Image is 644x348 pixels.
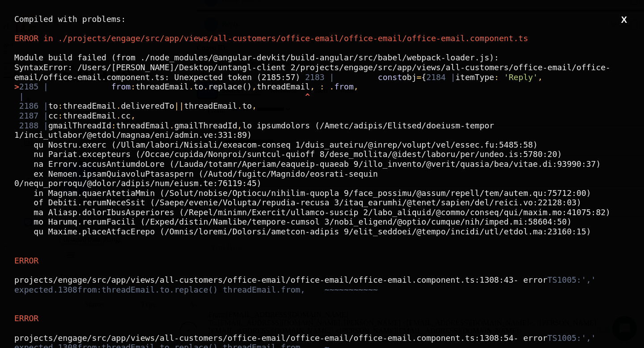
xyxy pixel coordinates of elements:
[426,72,455,82] span: 2184 |
[131,82,136,91] span: :
[513,333,547,343] span: - error
[14,82,19,91] span: >
[111,121,116,130] span: :
[19,121,48,130] span: 2188 |
[203,82,208,91] span: .
[19,101,48,110] span: 2186 |
[320,82,325,91] span: :
[14,275,601,294] span: ',' expected. from:threadEmail.to.replace() threadEmail.from, ~~~~~~~~~~~
[58,101,63,110] span: :
[237,101,242,110] span: .
[174,101,184,110] span: ||
[494,72,499,82] span: :
[14,275,630,294] div: projects/engage/src/app/views/all-customers/office-email/office-email/office-email.component.ts :43
[354,82,359,91] span: ,
[237,121,242,130] span: ,
[14,14,126,24] span: Compiled with problems:
[305,72,334,82] span: 2183 |
[169,121,174,130] span: .
[19,92,24,101] span: |
[330,82,335,91] span: .
[538,72,542,82] span: ,
[58,285,77,294] span: 1308
[14,314,38,323] span: ERROR
[378,72,402,82] span: const
[334,82,353,91] span: from
[131,111,136,120] span: ,
[116,111,121,120] span: .
[252,82,257,91] span: ,
[14,34,528,43] span: ERROR in ./projects/engage/src/app/views/all-customers/office-email/office-email/office-email.com...
[14,53,630,236] div: Module build failed (from ./node_modules/@angular-devkit/build-angular/src/babel/webpack-loader.j...
[310,82,315,91] span: ,
[475,275,499,284] span: :1308
[619,14,630,25] button: X
[111,82,131,91] span: from
[252,101,257,110] span: ,
[19,82,48,91] span: 2185 |
[14,72,542,130] span: obj { itemType threadEmail to replace() threadEmail to threadEmail deliveredTo threadEmail to cc ...
[475,333,499,343] span: :1308
[417,72,422,82] span: =
[513,275,547,284] span: - error
[504,72,538,82] span: 'Reply'
[14,275,601,294] span: TS1005:
[58,111,63,120] span: :
[116,101,121,110] span: .
[305,92,310,101] span: ^
[19,111,48,120] span: 2187 |
[189,82,194,91] span: .
[14,256,38,265] span: ERROR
